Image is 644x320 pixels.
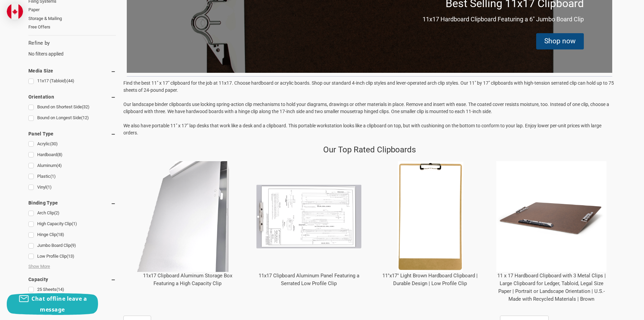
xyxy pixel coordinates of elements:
div: Shop now [544,36,576,47]
h5: Panel Type [28,130,116,138]
div: 11x17 Clipboard Aluminum Storage Box Featuring a High Capacity Clip [127,156,248,293]
a: Hardboard [28,150,116,159]
div: 11"x17" Light Brown Hardboard Clipboard | Durable Design | Low Profile Clip [369,156,491,293]
a: 11"x17" Light Brown Hardboard Clipboard | Durable Design | Low Profile Clip [382,273,478,286]
a: Low Profile Clip [28,252,116,261]
div: No filters applied [28,39,116,58]
img: 11 x 17 Hardboard Clipboard with 3 Metal Clips | Large Clipboard for Ledger, Tabloid, Legal Size ... [496,161,607,272]
span: We also have portable 11" x 17" lap desks that work like a desk and a clipboard. This portable wo... [123,123,601,135]
img: 11"x17" Light Brown Hardboard Clipboard | Durable Design | Low Profile Clip [375,161,485,272]
h5: Binding Type [28,199,116,207]
div: 11 x 17 Hardboard Clipboard with 3 Metal Clips | Large Clipboard for Ledger, Tabloid, Legal Size ... [491,156,612,308]
span: (18) [56,232,64,237]
a: Bound on Longest Side [28,113,116,123]
a: 11x17 (Tabloid) [28,77,116,86]
span: (32) [82,104,90,109]
a: Plastic [28,172,116,181]
a: 11x17 Clipboard Aluminum Panel Featuring a Serrated Low Profile Clip [259,273,359,286]
div: 11x17 Clipboard Aluminum Panel Featuring a Serrated Low Profile Clip [248,156,369,293]
p: Our Top Rated Clipboards [323,144,416,156]
span: (12) [81,115,89,120]
a: High Capacity Clip [28,219,116,229]
span: Chat offline leave a message [31,295,87,313]
a: Acrylic [28,140,116,149]
span: (4) [56,163,62,168]
span: (8) [57,152,63,157]
a: Arch Clip [28,209,116,218]
p: 11x17 Hardboard Clipboard Featuring a 6" Jumbo Board Clip [423,15,584,24]
button: Chat offline leave a message [7,293,98,315]
span: (2) [54,210,59,215]
span: (1) [46,185,52,190]
a: Jumbo Board Clip [28,241,116,250]
a: 11x17 Clipboard Aluminum Storage Box Featuring a High Capacity Clip [143,273,232,286]
a: 25 Sheets [28,285,116,294]
a: Vinyl [28,183,116,192]
span: (44) [67,78,74,83]
a: Hinge Clip [28,230,116,239]
iframe: Google Customer Reviews [588,302,644,320]
a: Aluminum [28,161,116,170]
span: (14) [56,287,64,292]
span: (9) [71,243,76,248]
a: Storage & Mailing [28,14,116,23]
img: 11x17 Clipboard Aluminum Panel Featuring a Serrated Low Profile Clip [254,161,364,272]
h5: Refine by [28,39,116,47]
span: Find the best 11" x 17" clipboard for the job at 11x17. Choose hardboard or acrylic boards. Shop ... [123,80,614,93]
span: (30) [50,141,58,146]
a: Bound on Shortest Side [28,103,116,112]
span: Our landscape binder clipboards use locking spring-action clip mechanisms to hold your diagrams, ... [123,102,609,114]
img: duty and tax information for Canada [7,3,23,20]
div: Shop now [536,33,584,49]
span: Show More [28,263,50,270]
span: (1) [72,221,77,226]
h5: Capacity [28,275,116,283]
a: 11 x 17 Hardboard Clipboard with 3 Metal Clips | Large Clipboard for Ledger, Tabloid, Legal Size ... [497,273,606,302]
a: Free Offers [28,23,116,31]
a: Paper [28,5,116,14]
img: 11x17 Clipboard Aluminum Storage Box Featuring a High Capacity Clip [132,161,243,272]
h5: Media Size [28,67,116,75]
h5: Orientation [28,93,116,101]
span: (13) [67,254,74,259]
span: (1) [50,174,56,179]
